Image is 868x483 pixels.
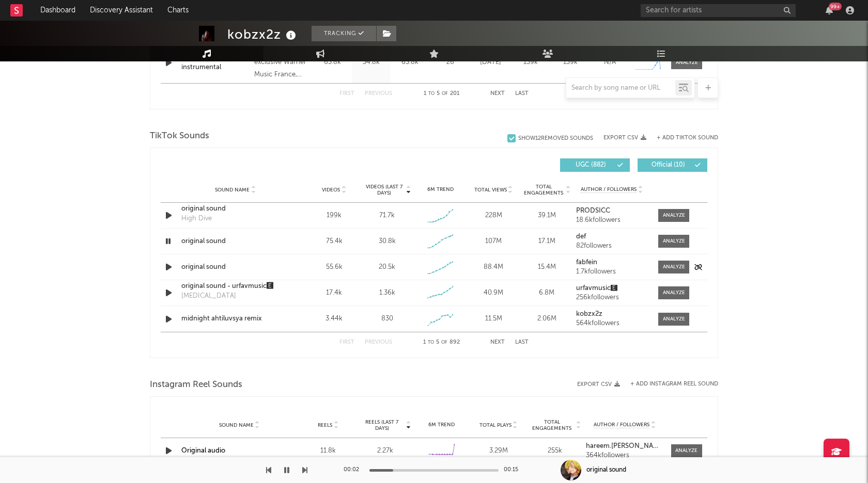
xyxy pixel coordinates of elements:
[359,446,411,456] div: 2.27k
[523,314,571,324] div: 2.06M
[181,204,289,214] div: original sound
[473,57,508,68] div: [DATE]
[379,288,395,298] div: 1.36k
[560,158,630,172] button: UGC(882)
[576,285,648,292] a: urfavmusic🅴
[829,3,842,10] div: 99 +
[576,233,586,240] strong: def
[379,262,395,272] div: 20.5k
[576,217,648,224] div: 18.6k followers
[646,135,718,141] button: + Add TikTok Sound
[310,262,358,272] div: 55.6k
[530,446,581,456] div: 255k
[513,57,548,68] div: 139k
[523,211,571,221] div: 39.1M
[302,446,354,456] div: 11.8k
[657,135,718,141] button: + Add TikTok Sound
[344,464,364,476] div: 00:02
[479,422,512,428] span: Total Plays
[413,336,470,349] div: 1 5 892
[576,285,617,292] strong: urfavmusic🅴
[310,288,358,298] div: 17.4k
[474,187,507,193] span: Total Views
[379,236,396,247] div: 30.8k
[181,262,289,272] a: original sound
[254,44,311,81] div: Distribution exclusive Warner Music France, Label Parlophone, © 2025 La Vision
[630,381,718,387] button: + Add Instagram Reel Sound
[310,236,358,247] div: 75.4k
[620,381,718,387] div: + Add Instagram Reel Sound
[181,314,289,324] div: midnight ahtiluvsya remix
[638,158,707,172] button: Official(10)
[644,162,692,168] span: Official ( 10 )
[576,311,602,317] strong: kobzx2z
[318,422,332,428] span: Reels
[316,57,349,68] div: 63.8k
[594,422,649,428] span: Author / Followers
[523,184,565,196] span: Total Engagements
[215,187,250,193] span: Sound Name
[523,236,571,247] div: 17.1M
[312,26,376,41] button: Tracking
[576,268,648,276] div: 1.7k followers
[504,464,524,476] div: 00:15
[473,446,524,456] div: 3.29M
[576,259,648,266] a: fabfein
[603,135,646,141] button: Export CSV
[381,314,393,324] div: 830
[416,421,468,429] div: 6M Trend
[181,214,212,224] div: High Dive
[227,26,299,43] div: kobzx2z
[581,186,637,193] span: Author / Followers
[576,320,648,327] div: 564k followers
[576,233,648,240] a: def
[586,443,664,449] strong: hareem.[PERSON_NAME]
[576,294,648,301] div: 256k followers
[339,340,354,345] button: First
[826,6,833,14] button: 99+
[363,184,405,196] span: Videos (last 7 days)
[181,281,289,292] a: original sound - urfavmusic🅴
[553,57,587,68] div: 139k
[577,381,620,388] button: Export CSV
[181,53,249,73] a: you broke my heart - instrumental
[441,340,447,345] span: of
[416,186,464,194] div: 6M Trend
[515,340,529,345] button: Last
[586,465,626,475] div: original sound
[181,291,236,301] div: [MEDICAL_DATA]
[310,314,358,324] div: 3.44k
[150,130,209,142] span: TikTok Sounds
[593,57,627,68] div: N/A
[428,340,434,345] span: to
[567,162,614,168] span: UGC ( 882 )
[470,314,518,324] div: 11.5M
[576,259,597,266] strong: fabfein
[359,419,405,431] span: Reels (last 7 days)
[219,422,254,428] span: Sound Name
[432,57,468,68] div: 26
[530,419,575,431] span: Total Engagements
[641,4,796,17] input: Search for artists
[576,207,610,214] strong: PRODSICC
[181,236,289,247] a: original sound
[566,84,675,92] input: Search by song name or URL
[523,288,571,298] div: 6.8M
[490,340,505,345] button: Next
[518,135,593,142] div: Show 12 Removed Sounds
[470,262,518,272] div: 88.4M
[470,236,518,247] div: 107M
[576,311,648,318] a: kobzx2z
[393,57,427,68] div: 63.8k
[365,340,392,345] button: Previous
[576,207,648,215] a: PRODSICC
[181,447,225,454] a: Original audio
[470,288,518,298] div: 40.9M
[576,243,648,250] div: 82 followers
[354,57,388,68] div: 34.8k
[150,379,242,391] span: Instagram Reel Sounds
